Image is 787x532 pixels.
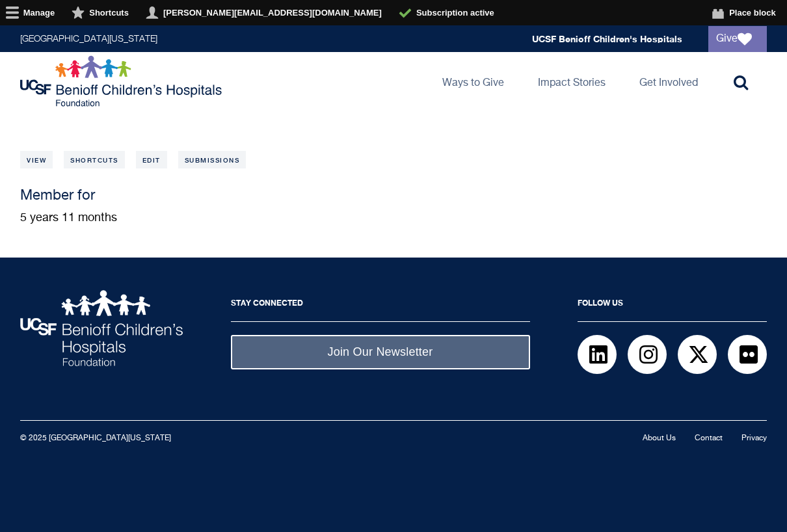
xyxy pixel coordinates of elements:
small: © 2025 [GEOGRAPHIC_DATA][US_STATE] [20,434,171,442]
a: Ways to Give [432,52,514,111]
img: Logo for UCSF Benioff Children's Hospitals Foundation [20,55,225,107]
a: Get Involved [629,52,708,111]
a: [GEOGRAPHIC_DATA][US_STATE] [20,34,157,44]
img: UCSF Benioff Children's Hospitals [20,290,183,366]
h4: Member for [20,188,767,204]
a: Submissions [178,151,247,168]
h2: Follow Us [578,290,767,322]
a: Shortcuts [64,151,125,168]
a: Privacy [741,434,767,442]
a: About Us [643,434,676,442]
a: UCSF Benioff Children's Hospitals [532,33,682,44]
a: Give [708,26,767,52]
a: Join Our Newsletter [231,335,530,369]
h2: Stay Connected [231,290,530,322]
a: Contact [695,434,723,442]
a: View [20,151,53,168]
div: 5 years 11 months [20,188,767,225]
a: Impact Stories [527,52,616,111]
a: Edit [136,151,167,168]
